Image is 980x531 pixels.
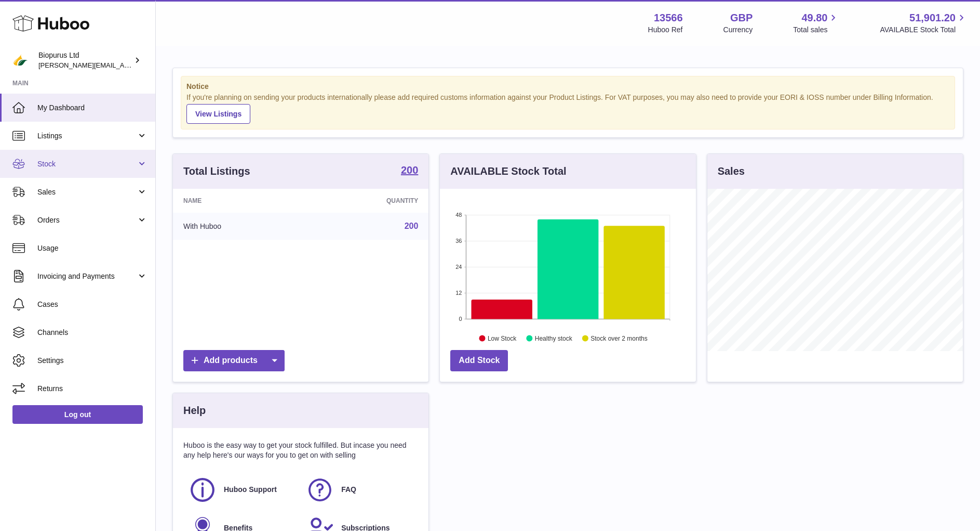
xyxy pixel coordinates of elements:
[793,11,839,35] a: 49.80 Total sales
[12,53,28,68] img: peter@biopurus.co.uk
[450,350,508,371] a: Add Stock
[173,189,308,213] th: Name
[723,25,753,35] div: Currency
[909,11,956,25] span: 51,901.20
[37,159,137,169] span: Stock
[456,264,462,270] text: 24
[730,11,753,25] strong: GBP
[405,222,419,230] a: 200
[183,350,285,371] a: Add products
[37,328,147,338] span: Channels
[591,334,648,342] text: Stock over 2 months
[224,485,277,495] span: Huboo Support
[488,334,517,342] text: Low Stock
[37,215,137,225] span: Orders
[12,405,143,424] a: Log out
[37,131,137,141] span: Listings
[880,25,968,35] span: AVAILABLE Stock Total
[880,11,968,35] a: 51,901.20 AVAILABLE Stock Total
[183,441,418,460] p: Huboo is the easy way to get your stock fulfilled. But incase you need any help here's our ways f...
[189,476,296,504] a: Huboo Support
[186,93,949,124] div: If you're planning on sending your products internationally please add required customs informati...
[186,82,949,92] strong: Notice
[38,61,208,69] span: [PERSON_NAME][EMAIL_ADDRESS][DOMAIN_NAME]
[183,404,206,418] h3: Help
[37,300,147,309] span: Cases
[173,213,308,240] td: With Huboo
[456,212,462,218] text: 48
[456,238,462,244] text: 36
[38,50,132,70] div: Biopurus Ltd
[648,25,683,35] div: Huboo Ref
[306,476,413,504] a: FAQ
[718,164,745,178] h3: Sales
[37,243,147,253] span: Usage
[37,384,147,394] span: Returns
[37,187,137,197] span: Sales
[654,11,683,25] strong: 13566
[456,290,462,296] text: 12
[308,189,429,213] th: Quantity
[183,164,250,178] h3: Total Listings
[450,164,566,178] h3: AVAILABLE Stock Total
[401,165,418,175] strong: 200
[401,165,418,177] a: 200
[186,104,250,124] a: View Listings
[37,103,147,113] span: My Dashboard
[793,25,839,35] span: Total sales
[37,271,137,281] span: Invoicing and Payments
[459,316,462,322] text: 0
[801,11,827,25] span: 49.80
[535,334,573,342] text: Healthy stock
[37,356,147,366] span: Settings
[341,485,356,495] span: FAQ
